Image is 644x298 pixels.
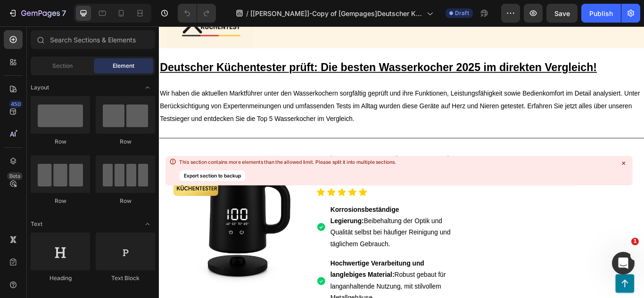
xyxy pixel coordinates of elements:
span: Wir haben die aktuellen Marktführer unter den Wasserkochern sorgfältig geprüft und ihre Funktione... [1,74,561,111]
div: Row [31,137,90,146]
div: Heading [31,274,90,282]
button: 7 [4,4,70,23]
iframe: Design area [159,26,644,298]
div: Undo/Redo [178,4,216,23]
u: Heimwert - Comfort Control Wasserkocher [184,149,339,178]
span: Section [52,62,73,70]
div: 450 [9,100,23,108]
button: Save [546,4,578,23]
div: Beta [7,172,23,180]
span: Toggle open [140,80,155,95]
span: Text [31,220,42,228]
button: Publish [581,4,621,23]
span: Toggle open [140,217,155,232]
div: Row [96,137,155,146]
span: Beibehaltung der Optik und Qualität selbst bei häufiger Reinigung und täglichem Gebrauch. [200,209,340,258]
strong: Korrosionsbeständige Legierung: [200,209,280,231]
div: Row [96,197,155,205]
p: 7 [62,8,66,19]
div: Publish [589,8,613,18]
span: [[PERSON_NAME]]-Copy of [Gempages]Deutscher Kuechentester - Wasserkocher [250,8,423,18]
strong: Hochwertige Verarbeitung und langlebiges Material: [200,272,309,294]
button: Export section to backup [179,170,245,181]
span: Layout [31,83,49,92]
u: Deutscher Küchentester prüft: Die besten Wasserkocher 2025 im direkten Vergleich! [1,41,511,55]
span: 1 [631,238,639,245]
iframe: Intercom live chat [612,252,635,274]
span: Draft [455,9,469,17]
input: Search Sections & Elements [31,30,155,49]
span: Save [554,9,570,17]
div: Text Block [96,274,155,282]
div: This section contains more elements than the allowed limit. Please split it into multiple sections. [179,159,396,166]
div: Row [31,197,90,205]
span: Element [113,62,134,70]
span: / [246,8,248,18]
